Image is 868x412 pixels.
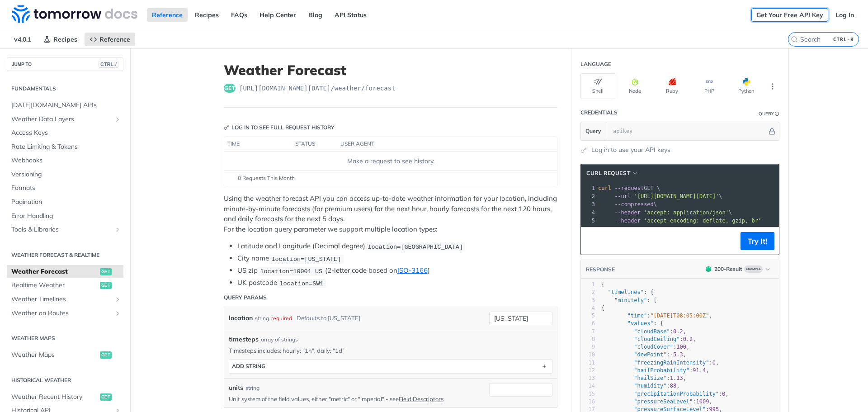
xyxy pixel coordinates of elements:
[99,61,118,68] span: CTRL-/
[229,360,552,373] button: ADD string
[224,194,557,234] p: Using the weather forecast API you can access up-to-date weather information for your location, i...
[7,223,123,237] a: Tools & LibrariesShow subpages for Tools & Libraries
[581,343,595,351] div: 9
[7,279,123,292] a: Realtime Weatherget
[581,320,595,327] div: 6
[7,181,123,195] a: Formats
[714,265,742,273] div: 200 - Result
[581,192,596,200] div: 2
[581,289,595,296] div: 2
[830,8,859,22] a: Log In
[229,346,552,355] p: Timesteps includes: hourly: "1h", daily: "1d"
[581,367,595,374] div: 12
[303,8,327,22] a: Blog
[581,336,595,343] div: 8
[399,395,443,403] a: Field Descriptors
[696,398,709,405] span: 1009
[7,195,123,209] a: Pagination
[226,8,252,22] a: FAQs
[228,156,553,166] div: Make a request to see history.
[767,127,777,136] button: Hide
[744,265,763,273] span: Example
[11,198,121,207] span: Pagination
[581,122,606,140] button: Query
[245,384,259,392] div: string
[766,80,779,93] button: More Languages
[598,185,660,191] span: GET \
[692,73,726,99] button: PHP
[11,115,112,124] span: Weather Data Layers
[7,168,123,181] a: Versioning
[11,281,98,290] span: Realtime Weather
[224,123,335,132] div: Log in to see full request history
[11,393,98,402] span: Weather Recent History
[583,169,642,178] button: cURL Request
[85,33,135,46] a: Reference
[627,313,647,319] span: "time"
[11,184,121,193] span: Formats
[232,363,265,369] div: ADD string
[11,295,112,304] span: Weather Timelines
[598,201,657,208] span: \
[7,209,123,223] a: Error Handling
[670,375,683,381] span: 1.13
[581,312,595,320] div: 5
[238,174,295,182] span: 0 Requests This Month
[706,266,711,272] span: 200
[609,122,767,140] input: apikey
[751,8,828,22] a: Get Your Free API Key
[229,335,259,344] span: timesteps
[634,344,673,350] span: "cloudCover"
[741,232,774,250] button: Try It!
[7,99,123,112] a: [DATE][DOMAIN_NAME] APIs
[11,101,121,110] span: [DATE][DOMAIN_NAME] APIs
[601,297,657,303] span: : [
[601,320,663,327] span: : {
[224,137,292,152] th: time
[614,193,631,199] span: --url
[585,127,601,135] span: Query
[337,137,539,152] th: user agent
[598,209,732,216] span: \
[712,360,716,366] span: 0
[634,367,689,374] span: "hailProbability"
[11,212,121,221] span: Error Handling
[581,374,595,382] div: 13
[255,8,301,22] a: Help Center
[729,73,764,99] button: Python
[601,398,712,405] span: : ,
[581,297,595,304] div: 3
[581,184,596,192] div: 1
[260,268,322,275] span: location=10001 US
[585,234,598,248] button: Copy to clipboard
[224,125,229,130] svg: Key
[585,265,615,274] button: RESPONSE
[11,156,121,165] span: Webhooks
[614,185,644,191] span: --request
[670,383,676,389] span: 88
[397,266,428,275] a: ISO-3166
[239,84,396,93] span: https://api.tomorrow.io/v4/weather/forecast
[634,375,666,381] span: "hailSize"
[53,35,77,43] span: Recipes
[581,304,595,312] div: 4
[114,226,121,233] button: Show subpages for Tools & Libraries
[683,336,693,342] span: 0.2
[670,351,673,358] span: -
[673,328,683,335] span: 0.2
[581,398,595,406] div: 16
[701,265,774,274] button: 200200-ResultExample
[11,128,121,137] span: Access Keys
[650,313,709,319] span: "[DATE]T08:05:00Z"
[255,312,269,325] div: string
[644,218,761,224] span: 'accept-encoding: deflate, gzip, br'
[601,351,686,358] span: : ,
[581,217,596,225] div: 5
[601,375,686,381] span: : ,
[229,383,243,393] label: units
[11,225,112,234] span: Tools & Libraries
[38,33,82,46] a: Recipes
[11,170,121,179] span: Versioning
[634,383,666,389] span: "humidity"
[581,359,595,367] div: 11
